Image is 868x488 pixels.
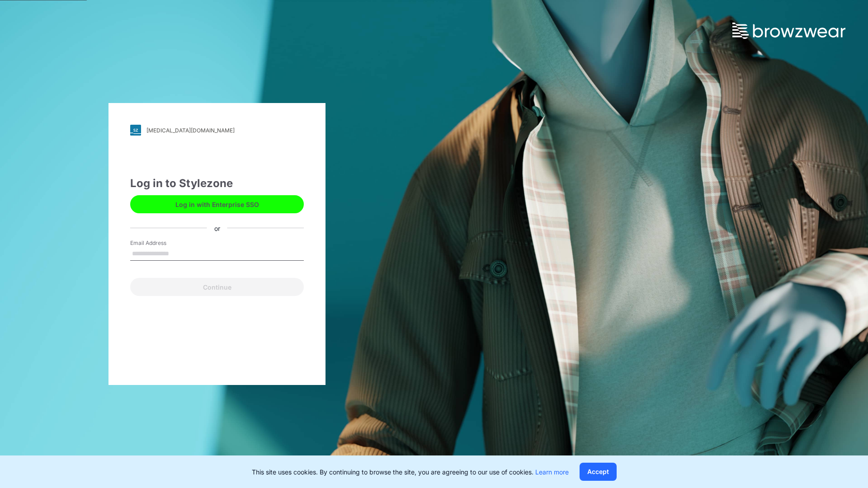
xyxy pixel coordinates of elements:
[207,223,227,233] div: or
[535,468,569,476] a: Learn more
[146,127,235,134] div: [MEDICAL_DATA][DOMAIN_NAME]
[130,195,304,213] button: Log in with Enterprise SSO
[580,463,617,481] button: Accept
[130,239,193,247] label: Email Address
[130,125,304,136] a: [MEDICAL_DATA][DOMAIN_NAME]
[130,125,141,136] img: svg+xml;base64,PHN2ZyB3aWR0aD0iMjgiIGhlaWdodD0iMjgiIHZpZXdCb3g9IjAgMCAyOCAyOCIgZmlsbD0ibm9uZSIgeG...
[130,175,304,192] div: Log in to Stylezone
[732,23,845,39] img: browzwear-logo.73288ffb.svg
[252,467,569,477] p: This site uses cookies. By continuing to browse the site, you are agreeing to our use of cookies.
